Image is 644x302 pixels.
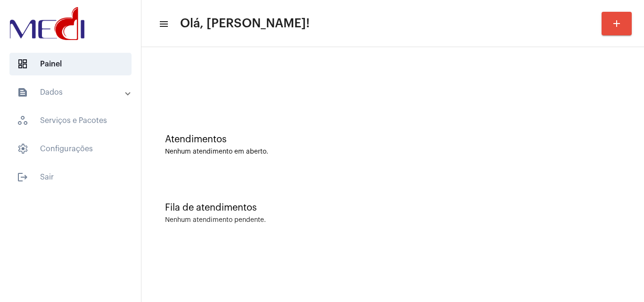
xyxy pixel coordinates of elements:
span: sidenav icon [17,58,28,70]
span: Painel [9,53,132,75]
span: Serviços e Pacotes [9,109,132,132]
span: Configurações [9,138,132,160]
div: Fila de atendimentos [165,203,620,213]
mat-icon: sidenav icon [17,87,28,98]
mat-icon: add [611,18,622,29]
div: Atendimentos [165,134,620,145]
span: sidenav icon [17,143,28,155]
mat-expansion-panel-header: sidenav iconDados [6,81,141,104]
div: Nenhum atendimento em aberto. [165,148,620,155]
mat-icon: sidenav icon [158,18,168,30]
span: sidenav icon [17,115,28,126]
div: Nenhum atendimento pendente. [165,217,266,224]
span: Olá, [PERSON_NAME]! [180,16,310,31]
span: Sair [9,166,132,188]
mat-icon: sidenav icon [17,171,28,183]
mat-panel-title: Dados [17,87,126,98]
img: d3a1b5fa-500b-b90f-5a1c-719c20e9830b.png [8,5,87,42]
